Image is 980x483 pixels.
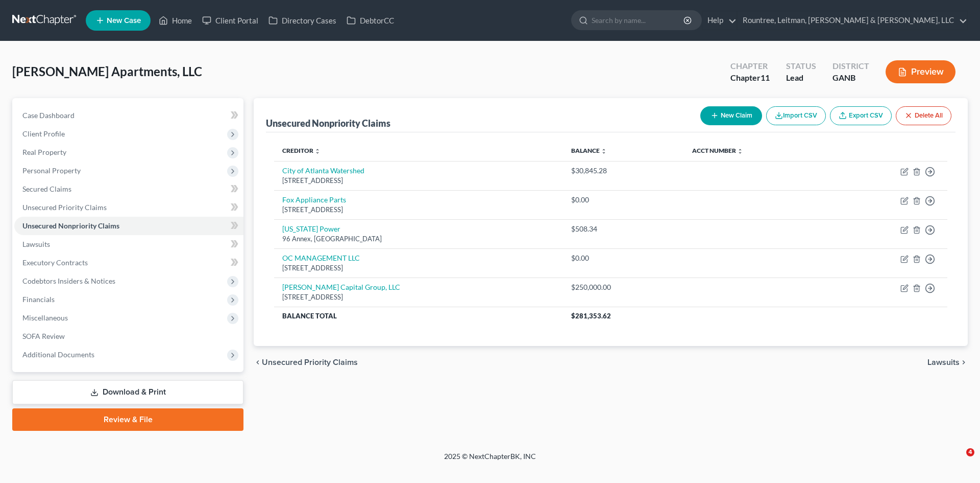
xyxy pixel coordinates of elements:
a: Executory Contracts [14,254,243,272]
a: Unsecured Nonpriority Claims [14,217,243,235]
i: chevron_right [960,358,968,366]
i: unfold_more [737,148,743,154]
a: Fox Appliance Parts [282,195,346,204]
a: Home [154,11,197,30]
button: Delete All [896,106,951,125]
span: $281,353.62 [571,312,611,320]
span: Case Dashboard [22,111,75,120]
span: Codebtors Insiders & Notices [22,277,115,285]
div: [STREET_ADDRESS] [282,176,555,186]
a: Case Dashboard [14,106,243,125]
i: unfold_more [314,148,321,154]
a: Download & Print [12,380,243,404]
button: Preview [886,60,955,83]
a: Review & File [12,408,243,431]
a: [PERSON_NAME] Capital Group, LLC [282,283,400,291]
input: Search by name... [592,11,685,30]
a: DebtorCC [341,11,399,30]
span: Personal Property [22,166,81,175]
th: Balance Total [274,307,563,325]
span: Miscellaneous [22,313,68,322]
div: $0.00 [571,253,676,263]
iframe: Intercom live chat [945,448,970,473]
a: Help [702,11,737,30]
a: [US_STATE] Power [282,224,340,233]
div: GANB [832,72,869,84]
div: Chapter [730,60,770,72]
span: Client Profile [22,129,65,138]
span: Unsecured Priority Claims [22,203,107,212]
a: Rountree, Leitman, [PERSON_NAME] & [PERSON_NAME], LLC [738,11,967,30]
div: $508.34 [571,224,676,234]
i: unfold_more [601,148,607,154]
span: 4 [966,448,974,456]
span: SOFA Review [22,332,65,340]
div: [STREET_ADDRESS] [282,292,555,302]
div: $30,845.28 [571,166,676,176]
div: Status [786,60,816,72]
button: New Claim [700,106,762,125]
div: [STREET_ADDRESS] [282,263,555,273]
div: $250,000.00 [571,282,676,292]
span: Unsecured Priority Claims [262,358,358,366]
div: 96 Annex, [GEOGRAPHIC_DATA] [282,234,555,244]
span: [PERSON_NAME] Apartments, LLC [12,64,202,79]
span: Executory Contracts [22,258,88,267]
span: 11 [761,73,770,82]
span: Unsecured Nonpriority Claims [22,221,119,230]
span: Lawsuits [22,240,50,248]
a: Acct Number unfold_more [692,147,743,154]
a: Lawsuits [14,235,243,254]
i: chevron_left [254,358,262,366]
a: Export CSV [830,106,892,125]
a: Client Portal [197,11,263,30]
a: Creditor unfold_more [282,147,321,154]
span: Financials [22,295,55,304]
span: Real Property [22,148,66,156]
span: Secured Claims [22,185,71,193]
div: Unsecured Nonpriority Claims [266,117,390,129]
button: Import CSV [766,106,826,125]
span: New Case [107,17,141,25]
div: [STREET_ADDRESS] [282,205,555,215]
div: 2025 © NextChapterBK, INC [199,451,781,470]
a: OC MANAGEMENT LLC [282,254,360,262]
div: Lead [786,72,816,84]
div: Chapter [730,72,770,84]
a: City of Atlanta Watershed [282,166,364,175]
span: Additional Documents [22,350,94,359]
a: Unsecured Priority Claims [14,198,243,217]
button: Lawsuits chevron_right [927,358,968,366]
div: $0.00 [571,195,676,205]
a: Directory Cases [263,11,341,30]
div: District [832,60,869,72]
a: Balance unfold_more [571,147,607,154]
span: Lawsuits [927,358,960,366]
a: Secured Claims [14,180,243,198]
button: chevron_left Unsecured Priority Claims [254,358,358,366]
a: SOFA Review [14,327,243,346]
